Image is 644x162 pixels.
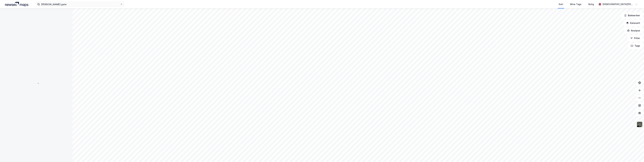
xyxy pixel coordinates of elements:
div: Mine Tags [570,2,581,6]
img: 9k= [637,121,643,127]
button: Bokmerker [621,12,643,19]
div: [DEMOGRAPHIC_DATA][PERSON_NAME] [602,2,634,6]
iframe: Chat Widget [628,147,644,162]
input: Søk på adresse, matrikkel, gårdeiere, leietakere eller personer [40,2,120,7]
img: spinner.a6d8c91a73a9ac5275cf975e30b51cfb.svg [34,81,39,86]
div: Bolig [588,2,594,6]
div: Kart [559,2,563,6]
img: logo.a4113a55bc3d86da70a041830d287a7e.svg [5,2,28,7]
button: Filter [628,35,643,41]
button: Analyse [624,27,643,34]
button: Datasett [624,20,643,26]
button: Tags [628,43,643,49]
